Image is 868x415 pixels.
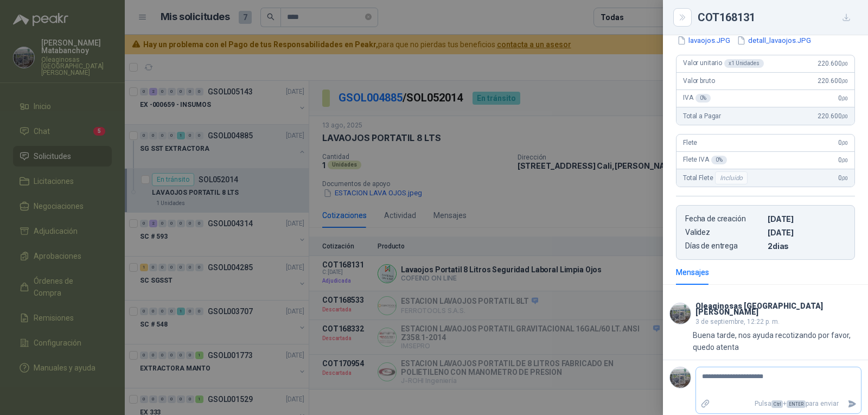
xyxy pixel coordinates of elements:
span: Flete IVA [683,156,727,164]
span: Flete [683,139,697,146]
span: IVA [683,94,711,103]
label: Adjuntar archivos [696,394,714,413]
button: lavaojos.JPG [676,35,731,46]
span: ,00 [841,61,848,67]
span: Total a Pagar [683,112,721,120]
span: ,00 [841,140,848,146]
span: ENTER [787,400,806,408]
span: 0 [838,139,848,146]
p: Buena tarde, nos ayuda recotizando por favor, quedo atenta [693,329,861,353]
button: Enviar [843,394,861,413]
span: 3 de septiembre, 12:22 p. m. [695,318,780,325]
span: Ctrl [771,400,783,408]
img: Company Logo [670,367,691,388]
span: 0 [838,174,848,182]
span: Total Flete [683,171,750,184]
p: Días de entrega [685,241,763,251]
span: 220.600 [818,77,848,85]
p: 2 dias [768,241,846,251]
div: Incluido [715,171,748,184]
div: 0 % [695,94,711,103]
p: Fecha de creación [685,214,763,224]
span: ,00 [841,175,848,181]
div: COT168131 [698,9,855,26]
span: ,00 [841,95,848,101]
div: 0 % [711,156,727,164]
span: Valor bruto [683,77,714,85]
button: detall_lavaojos.JPG [736,35,812,46]
div: x 1 Unidades [724,59,764,68]
span: ,00 [841,113,848,119]
span: Valor unitario [683,59,764,68]
span: 220.600 [818,112,848,120]
span: 0 [838,94,848,102]
span: 220.600 [818,60,848,67]
span: ,00 [841,78,848,84]
p: Pulsa + para enviar [714,394,844,413]
button: Close [676,11,689,24]
p: [DATE] [768,228,846,237]
img: Company Logo [670,303,691,324]
h3: Oleaginosas [GEOGRAPHIC_DATA][PERSON_NAME] [695,303,861,315]
span: ,00 [841,157,848,163]
p: [DATE] [768,214,846,224]
span: 0 [838,156,848,164]
p: Validez [685,228,763,237]
div: Mensajes [676,266,709,278]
